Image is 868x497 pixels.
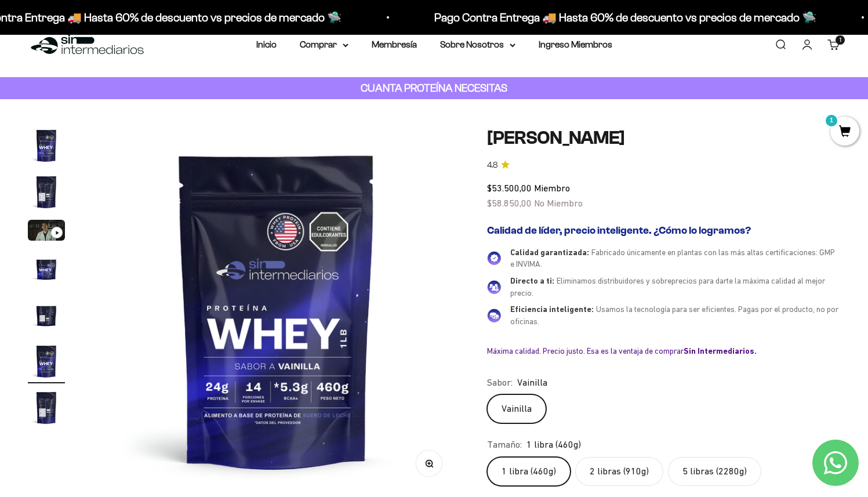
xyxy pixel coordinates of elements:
[28,296,65,333] img: Proteína Whey - Vainilla
[28,343,65,380] img: Proteína Whey - Vainilla
[539,39,612,49] a: Ingreso Miembros
[487,346,840,356] div: Máxima calidad. Precio justo. Esa es la ventaja de comprar
[28,173,65,211] img: Proteína Whey - Vainilla
[487,183,532,193] span: $53.500,00
[684,346,757,355] b: Sin Intermediarios.
[28,389,65,426] img: Proteína Whey - Vainilla
[361,82,507,94] strong: CUANTA PROTEÍNA NECESITAS
[517,375,547,390] span: Vainilla
[300,37,348,52] summary: Comprar
[28,343,65,383] button: Ir al artículo 6
[534,198,583,208] span: No Miembro
[440,37,515,52] summary: Sobre Nosotros
[28,389,65,430] button: Ir al artículo 7
[510,276,825,298] span: Eliminamos distribuidores y sobreprecios para darte la máxima calidad al mejor precio.
[534,183,570,193] span: Miembro
[510,248,589,257] span: Calidad garantizada:
[510,276,554,285] span: Directo a ti:
[830,126,859,139] a: 1
[510,304,594,314] span: Eficiencia inteligente:
[487,159,840,172] a: 4.84.8 de 5.0 estrellas
[28,220,65,244] button: Ir al artículo 3
[487,437,522,452] legend: Tamaño:
[487,375,513,390] legend: Sabor:
[526,437,581,452] span: 1 libra (460g)
[840,37,841,43] span: 1
[256,39,277,49] a: Inicio
[28,296,65,337] button: Ir al artículo 5
[28,173,65,214] button: Ir al artículo 2
[487,309,501,322] img: Eficiencia inteligente
[487,127,840,149] h1: [PERSON_NAME]
[434,8,816,27] p: Pago Contra Entrega 🚚 Hasta 60% de descuento vs precios de mercado 🛸
[487,251,501,265] img: Calidad garantizada
[28,127,65,168] button: Ir al artículo 1
[28,250,65,291] button: Ir al artículo 4
[510,304,838,326] span: Usamos la tecnología para ser eficientes. Pagas por el producto, no por oficinas.
[28,250,65,287] img: Proteína Whey - Vainilla
[510,248,835,269] span: Fabricado únicamente en plantas con las más altas certificaciones: GMP e INVIMA.
[487,198,532,208] span: $58.850,00
[93,127,460,494] img: Proteína Whey - Vainilla
[487,280,501,294] img: Directo a ti
[372,39,417,49] a: Membresía
[28,127,65,164] img: Proteína Whey - Vainilla
[487,159,497,172] span: 4.8
[825,114,838,128] mark: 1
[487,224,840,237] h2: Calidad de líder, precio inteligente. ¿Cómo lo logramos?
